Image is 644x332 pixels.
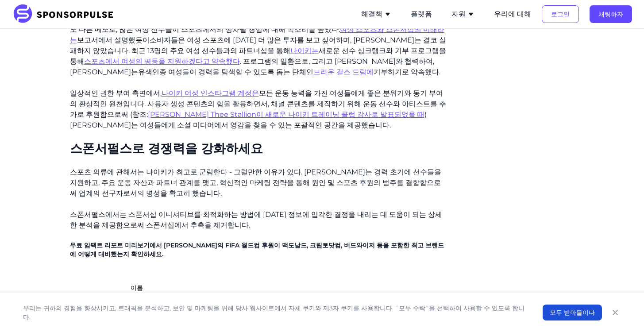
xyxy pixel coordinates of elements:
h2: 스폰서펄스로 경쟁력을 강화하세요 [70,141,447,156]
label: 이름 [131,283,386,292]
button: 플랫폼 [411,9,432,19]
a: 브라운 걸스 드림에 [313,68,374,76]
img: 스폰서 펄스 [12,4,120,24]
a: 스포츠에서 여성의 평등을 지원하겠다고 약속했다 [84,57,240,66]
button: 해결책 [361,9,391,19]
p: 스포츠 의류에 관해서는 나이키가 최고로 군림한다 - 그럴만한 이유가 있다. [PERSON_NAME]는 경력 초기에 선수들을 지원하고, 주요 운동 자산과 파트너 관계를 맺고, ... [70,167,447,199]
button: 로그인 [542,5,579,23]
a: 우리에 대해 [494,10,531,18]
button: 자원 [451,9,474,19]
p: 우리는 귀하의 경험을 향상시키고, 트래픽을 분석하고, 보안 및 마케팅을 위해 당사 웹사이트에서 자체 쿠키와 제3자 쿠키를 사용합니다. ¨모두 수락¨을 선택하여 사용할 수 있도... [23,304,525,321]
a: 로그인 [542,10,579,18]
a: 나이키는 [290,46,319,55]
a: 채팅하자 [590,10,632,18]
a: 플랫폼 [411,10,432,18]
button: 우리에 대해 [494,9,531,19]
p: 일상적인 권한 부여 측면에서, 모든 운동 능력을 가진 여성들에게 좋은 분위기와 동기 부여의 환상적인 원천입니다. 사용자 생성 콘텐츠의 힘을 활용하면서, 채널 콘텐츠를 제작하기... [70,88,447,131]
iframe: 채팅 위젯 [485,229,644,332]
p: 또 다른 메모로, 많은 여성 선수들이 스포츠에서의 성차별 경험에 대해 목소리를 높였다. 보고서에서 설명했듯이 소비자들은 여성 스포츠에 [DATE] 더 많은 투자를 보고 싶어하... [70,24,447,77]
p: 스폰서펄스에서는 스폰서십 이니셔티브를 최적화하는 방법에 [DATE] 정보에 입각한 결정을 내리는 데 도움이 되는 상세한 분석을 제공함으로써 스폰서십에서 추측을 제거합니다. [70,209,447,231]
a: 나이키 여성 인스타그램 계정은 [162,89,259,97]
button: 채팅하자 [590,5,632,23]
a: [PERSON_NAME] Thee Stallion이 새로운 나이키 트레이닝 클럽 강사로 발표되었을 때 [148,110,424,119]
h5: 무료 임팩트 리포트 미리보기에서 [PERSON_NAME]의 FIFA 월드컵 후원이 맥도날드, 크립토닷컴, 버드와이저 등을 포함한 최고 브랜드에 어떻게 대비했는지 확인하세요. [70,241,447,259]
